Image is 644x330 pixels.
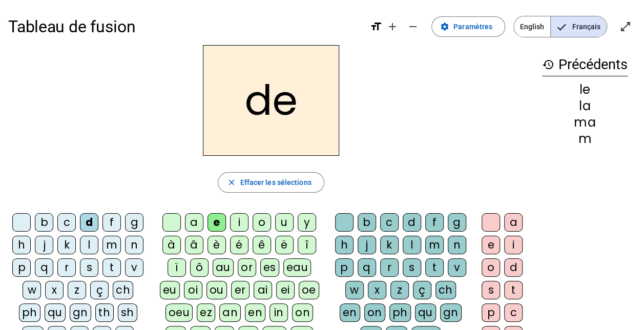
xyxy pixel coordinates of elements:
[504,213,523,232] div: a
[425,236,444,254] div: m
[440,22,449,31] mat-icon: settings
[70,303,91,322] div: gn
[364,303,385,322] div: on
[380,258,399,277] div: r
[513,16,607,37] mat-button-toggle-group: Language selection
[253,213,271,232] div: o
[240,176,311,189] span: Effacer les sélections
[35,213,53,232] div: b
[45,281,64,299] div: x
[448,258,466,277] div: v
[207,236,226,254] div: è
[57,236,76,254] div: k
[8,10,362,43] h1: Tableau de fusion
[102,258,121,277] div: t
[276,281,295,299] div: ei
[12,258,31,277] div: p
[269,303,288,322] div: in
[482,236,500,254] div: e
[542,58,554,71] mat-icon: history
[125,213,143,232] div: g
[542,133,628,145] div: m
[335,258,354,277] div: p
[218,172,324,193] button: Effacer les sélections
[482,258,500,277] div: o
[440,303,462,322] div: gn
[415,303,436,322] div: qu
[118,303,137,322] div: sh
[213,258,234,277] div: au
[68,281,86,299] div: z
[435,281,456,299] div: ch
[207,213,226,232] div: e
[358,258,376,277] div: q
[431,16,505,37] button: Paramètres
[238,258,256,277] div: or
[389,303,411,322] div: ph
[230,236,248,254] div: é
[425,213,444,232] div: f
[95,303,114,322] div: th
[453,20,492,33] span: Paramètres
[615,16,636,37] button: Entrer en plein écran
[380,236,399,254] div: k
[203,45,339,156] h2: de
[184,281,202,299] div: oi
[35,236,53,254] div: j
[413,281,431,299] div: ç
[206,281,227,299] div: ou
[226,178,236,187] mat-icon: close
[335,236,354,254] div: h
[380,213,399,232] div: c
[382,16,403,37] button: Augmenter la taille de la police
[358,236,376,254] div: j
[12,236,31,254] div: h
[219,303,241,322] div: an
[254,281,272,299] div: ai
[514,16,550,37] span: English
[90,281,109,299] div: ç
[245,303,265,322] div: en
[448,236,466,254] div: n
[425,258,444,277] div: t
[35,258,53,277] div: q
[292,303,313,322] div: on
[542,100,628,112] div: la
[253,236,271,254] div: ê
[504,281,523,299] div: t
[504,236,523,254] div: i
[23,281,41,299] div: w
[275,236,294,254] div: ë
[125,258,143,277] div: v
[482,303,500,322] div: p
[542,53,628,76] h3: Précédents
[403,16,423,37] button: Diminuer la taille de la police
[57,213,76,232] div: c
[340,303,360,322] div: en
[102,213,121,232] div: f
[185,236,203,254] div: â
[80,236,98,254] div: l
[275,213,294,232] div: u
[403,213,421,232] div: d
[260,258,279,277] div: es
[168,258,186,277] div: ï
[125,236,143,254] div: n
[504,303,523,322] div: c
[345,281,364,299] div: w
[283,258,311,277] div: eau
[390,281,409,299] div: z
[57,258,76,277] div: r
[504,258,523,277] div: d
[542,116,628,129] div: ma
[448,213,466,232] div: g
[160,281,180,299] div: eu
[113,281,133,299] div: ch
[542,84,628,96] div: le
[619,20,632,33] mat-icon: open_in_full
[298,213,316,232] div: y
[386,20,399,33] mat-icon: add
[370,20,382,33] mat-icon: format_size
[299,281,319,299] div: oe
[19,303,40,322] div: ph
